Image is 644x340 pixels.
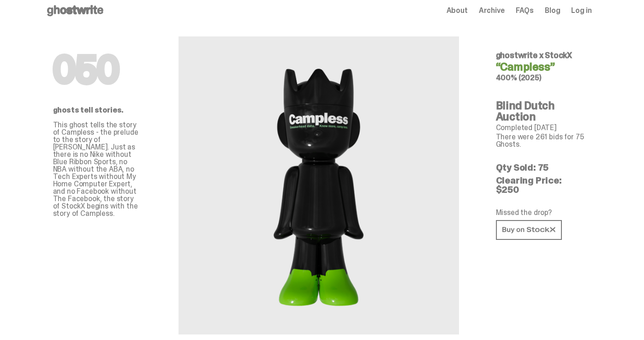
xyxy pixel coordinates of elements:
a: FAQs [516,7,534,14]
h4: “Campless” [496,61,584,72]
p: Clearing Price: $250 [496,176,584,194]
h1: 050 [53,51,142,88]
span: 400% (2025) [496,73,542,83]
p: This ghost tells the story of Campless - the prelude to the story of [PERSON_NAME]. Just as there... [53,121,142,217]
p: Missed the drop? [496,209,584,216]
span: ghostwrite x StockX [496,50,572,61]
p: ghosts tell stories. [53,107,142,114]
img: StockX&ldquo;Campless&rdquo; [264,59,374,312]
p: Qty Sold: 75 [496,163,584,172]
p: There were 261 bids for 75 Ghosts. [496,133,584,148]
h4: Blind Dutch Auction [496,100,584,122]
a: Archive [479,7,505,14]
a: Blog [545,7,560,14]
a: About [447,7,468,14]
p: Completed [DATE] [496,124,584,131]
a: Log in [571,7,591,14]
